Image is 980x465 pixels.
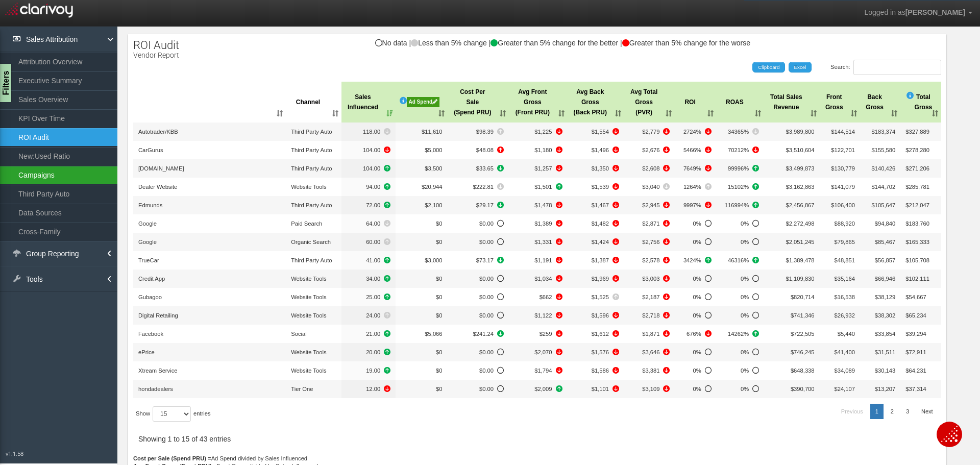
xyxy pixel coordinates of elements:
[722,255,759,265] span: +13834%
[872,165,896,172] span: $140,426
[629,145,670,155] span: -1003
[514,255,562,265] span: -500
[680,347,711,357] span: No Data to compare%
[436,239,442,245] span: $0
[573,310,619,321] span: -196
[138,312,178,319] span: Digital Retailing
[138,221,157,227] span: Google
[629,347,670,357] span: -550
[291,312,326,319] span: Website Tools
[905,294,926,300] span: $54,667
[722,218,759,229] span: -10117%
[291,349,326,355] span: Website Tools
[347,384,390,394] span: -2.00
[347,163,390,174] span: +19.00
[834,294,854,300] span: $16,538
[836,404,868,419] a: Previous
[291,257,332,263] span: Third Party Auto
[722,200,759,210] span: +13782%
[425,257,442,263] span: $3,000
[905,276,929,282] span: $102,111
[422,129,442,135] span: $11,610
[291,294,326,300] span: Website Tools
[831,147,855,153] span: $122,701
[514,182,562,192] span: +245
[291,368,326,374] span: Website Tools
[573,255,619,265] span: -495
[422,184,442,190] span: $20,944
[680,163,711,174] span: -1523%
[629,384,670,394] span: -484
[347,218,390,229] span: -1.00
[514,163,562,174] span: -815
[573,163,619,174] span: -396
[436,221,442,227] span: $0
[629,218,670,229] span: -1181
[875,331,895,337] span: $33,854
[133,52,179,59] p: Vendor Report
[514,329,562,339] span: -1593
[680,255,711,265] span: +308%
[905,147,929,153] span: $278,280
[341,82,396,123] th: Sales Influenced: activate to sort column ascending
[875,239,895,245] span: $85,467
[905,8,965,16] span: [PERSON_NAME]
[347,200,390,210] span: +10.00
[758,64,779,70] span: Clipboard
[722,182,759,192] span: +964%
[764,82,819,123] th: Total SalesRevenue: activate to sort column ascending
[905,349,926,355] span: $72,911
[436,312,442,319] span: $0
[291,331,306,337] span: Social
[722,237,759,247] span: No Data to compare%
[786,221,815,227] span: $2,272,498
[872,147,896,153] span: $155,580
[509,82,567,123] th: Avg FrontGross (Front PRU): activate to sort column ascending
[722,310,759,321] span: No Data to compare%
[886,404,899,419] a: 2
[875,368,895,374] span: $30,143
[915,92,933,112] span: Total Gross
[786,239,815,245] span: $2,051,245
[133,82,286,123] th: : activate to sort column ascending
[905,368,926,374] span: $64,231
[436,276,442,282] span: $0
[680,182,711,192] span: +56%
[153,406,191,422] select: Showentries
[791,349,815,355] span: $746,245
[680,274,711,284] span: No Data to compare%
[573,237,619,247] span: -238
[425,165,442,172] span: $3,500
[453,310,504,321] span: No Data to compare
[680,200,711,210] span: -1221%
[875,386,895,392] span: $13,207
[347,237,390,247] span: +1.00
[791,368,815,374] span: $648,338
[347,182,390,192] span: +5.00
[453,127,504,137] span: +1.64
[870,404,884,419] a: 1
[407,97,439,107] div: Ad Spend
[347,274,390,284] span: +15.00
[629,310,670,321] span: -945
[347,145,390,155] span: -9.00
[831,129,855,135] span: $144,514
[514,274,562,284] span: -1310
[722,384,759,394] span: No Data to compare%
[436,349,442,355] span: $0
[831,165,855,172] span: $130,779
[347,329,390,339] span: +3.00
[568,82,624,123] th: Avg BackGross (Back PRU): activate to sort column ascending
[875,294,895,300] span: $38,129
[448,82,509,123] th: Cost Per Sale (Spend PRU): activate to sort column ascending
[722,292,759,302] span: No Data to compare%
[514,237,562,247] span: -1031
[831,202,855,208] span: $106,400
[453,365,504,376] span: No Data to compare
[514,145,562,155] span: -839
[514,347,562,357] span: -109
[834,276,854,282] span: $35,164
[834,221,854,227] span: $88,920
[834,386,854,392] span: $24,107
[830,60,941,75] label: Search:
